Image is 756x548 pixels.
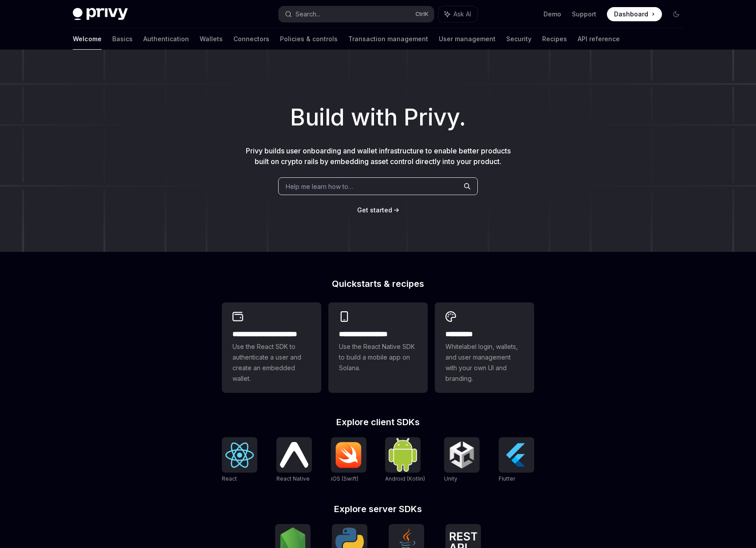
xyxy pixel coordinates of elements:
[499,475,515,482] span: Flutter
[246,146,511,166] span: Privy builds user onboarding and wallet infrastructure to enable better products built on crypto ...
[73,28,102,50] a: Welcome
[331,437,366,483] a: iOS (Swift)iOS (Swift)
[222,279,534,288] h2: Quickstarts & recipes
[280,442,308,467] img: React Native
[578,28,620,50] a: API reference
[614,10,648,19] span: Dashboard
[73,8,128,20] img: dark logo
[286,182,353,191] span: Help me learn how to…
[279,6,434,22] button: Search...CtrlK
[143,28,189,50] a: Authentication
[435,302,534,393] a: **** *****Whitelabel login, wallets, and user management with your own UI and branding.
[506,28,532,50] a: Security
[222,475,237,482] span: React
[232,341,311,384] span: Use the React SDK to authenticate a user and create an embedded wallet.
[222,418,534,427] h2: Explore client SDKs
[448,441,476,469] img: Unity
[453,10,471,19] span: Ask AI
[328,302,428,393] a: **** **** **** ***Use the React Native SDK to build a mobile app on Solana.
[276,475,310,482] span: React Native
[445,341,524,384] span: Whitelabel login, wallets, and user management with your own UI and branding.
[339,341,417,373] span: Use the React Native SDK to build a mobile app on Solana.
[669,7,683,21] button: Toggle dark mode
[572,10,596,19] a: Support
[295,9,320,20] div: Search...
[112,28,133,50] a: Basics
[14,100,742,135] h1: Build with Privy.
[607,7,662,21] a: Dashboard
[222,505,534,513] h2: Explore server SDKs
[357,206,392,215] a: Get started
[200,28,223,50] a: Wallets
[415,11,429,18] span: Ctrl K
[542,28,567,50] a: Recipes
[543,10,561,19] a: Demo
[335,442,363,468] img: iOS (Swift)
[348,28,428,50] a: Transaction management
[276,437,312,483] a: React NativeReact Native
[385,475,425,482] span: Android (Kotlin)
[502,441,531,469] img: Flutter
[385,437,425,483] a: Android (Kotlin)Android (Kotlin)
[222,437,257,483] a: ReactReact
[439,28,496,50] a: User management
[233,28,269,50] a: Connectors
[444,475,457,482] span: Unity
[499,437,534,483] a: FlutterFlutter
[438,6,477,22] button: Ask AI
[331,475,358,482] span: iOS (Swift)
[389,438,417,471] img: Android (Kotlin)
[444,437,480,483] a: UnityUnity
[280,28,338,50] a: Policies & controls
[357,206,392,214] span: Get started
[225,442,254,468] img: React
